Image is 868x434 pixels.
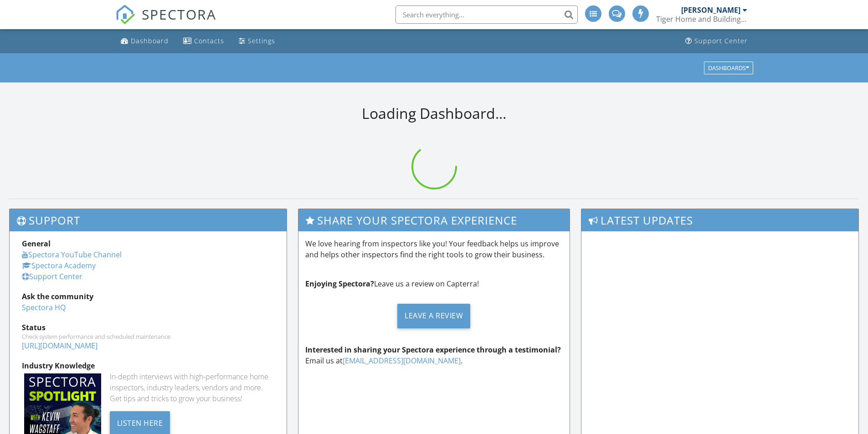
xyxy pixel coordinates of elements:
[22,302,66,312] a: Spectora HQ
[704,61,753,74] button: Dashboards
[581,209,858,231] h3: Latest Updates
[10,209,287,231] h3: Support
[110,418,170,428] a: Listen Here
[180,33,228,50] a: Contacts
[22,271,82,281] a: Support Center
[305,279,374,289] strong: Enjoying Spectora?
[22,322,274,333] div: Status
[117,33,172,50] a: Dashboard
[22,250,122,260] a: Spectora YouTube Channel
[694,36,748,45] div: Support Center
[194,36,224,45] div: Contacts
[305,238,563,260] p: We love hearing from inspectors like you! Your feedback helps us improve and helps other inspecto...
[115,12,216,31] a: SPECTORA
[115,5,135,25] img: The Best Home Inspection Software - Spectora
[22,360,274,371] div: Industry Knowledge
[22,260,96,271] a: Spectora Academy
[395,5,578,24] input: Search everything...
[22,239,51,249] strong: General
[298,209,570,231] h3: Share Your Spectora Experience
[305,345,561,355] strong: Interested in sharing your Spectora experience through a testimonial?
[708,65,749,71] div: Dashboards
[22,333,274,340] div: Check system performance and scheduled maintenance.
[397,304,470,328] div: Leave a Review
[305,278,563,289] p: Leave us a review on Capterra!
[22,341,98,351] a: [URL][DOMAIN_NAME]
[682,33,751,50] a: Support Center
[681,5,740,15] div: [PERSON_NAME]
[656,15,747,24] div: Tiger Home and Building Inspections
[305,296,563,335] a: Leave a Review
[343,356,461,366] a: [EMAIL_ADDRESS][DOMAIN_NAME]
[305,344,563,366] p: Email us at .
[142,5,216,24] span: SPECTORA
[110,371,274,404] div: In-depth interviews with high-performance home inspectors, industry leaders, vendors and more. Ge...
[22,291,274,302] div: Ask the community
[235,33,279,50] a: Settings
[248,36,275,45] div: Settings
[131,36,169,45] div: Dashboard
